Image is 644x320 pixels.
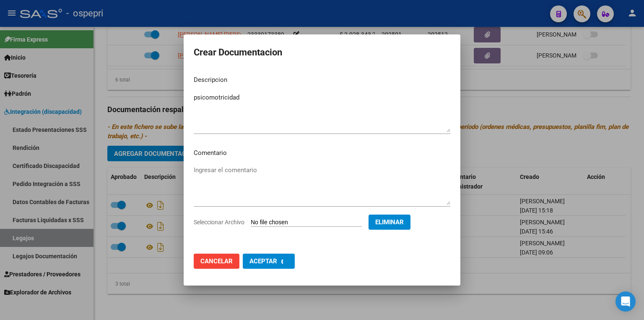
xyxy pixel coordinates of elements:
[194,45,450,60] h2: Crear Documentacion
[194,75,450,85] p: Descripcion
[200,257,233,265] span: Cancelar
[194,148,450,158] p: Comentario
[249,257,277,265] span: Aceptar
[194,254,239,269] button: Cancelar
[243,254,295,269] button: Aceptar
[375,218,404,226] span: Eliminar
[615,291,636,312] div: Open Intercom Messenger
[369,215,410,230] button: Eliminar
[194,219,244,226] span: Seleccionar Archivo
